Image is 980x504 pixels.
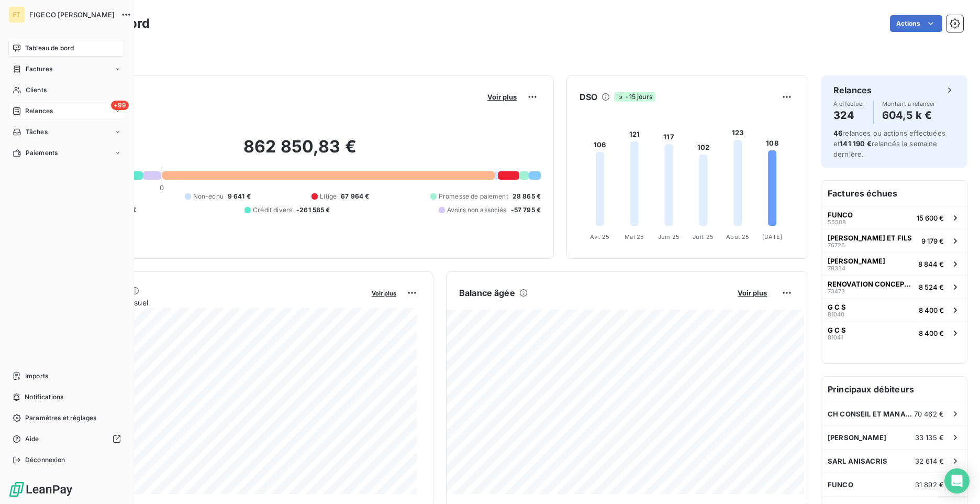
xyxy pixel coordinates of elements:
button: Voir plus [369,288,399,298]
span: Tableau de bord [25,43,74,53]
span: 9 641 € [228,192,251,201]
div: Open Intercom Messenger [944,468,970,494]
span: 55508 [828,219,846,225]
span: 78334 [828,265,845,271]
tspan: Avr. 25 [590,233,609,240]
img: Logo LeanPay [8,481,73,498]
span: [PERSON_NAME] ET FILS [828,234,912,242]
h6: Balance âgée [459,287,515,299]
button: Voir plus [734,288,770,298]
span: 46 [833,129,842,137]
span: Déconnexion [25,455,65,465]
tspan: Août 25 [726,233,749,240]
span: FUNCO [828,480,853,489]
span: G C S [828,303,846,311]
span: 32 614 € [915,457,944,465]
span: Voir plus [487,93,517,101]
button: [PERSON_NAME]783348 844 € [821,252,967,275]
tspan: Juil. 25 [693,233,714,240]
span: Paiements [26,148,58,158]
span: -261 585 € [296,205,330,215]
span: relances ou actions effectuées et relancés la semaine dernière. [833,129,945,158]
h4: 324 [833,107,865,124]
span: 76726 [828,242,845,248]
span: Voir plus [738,289,767,297]
h6: Relances [833,84,872,96]
button: RENOVATION CONCEPT INGENIERIE734738 524 € [821,275,967,298]
span: 31 892 € [915,480,944,489]
span: 0 [160,183,164,192]
span: [PERSON_NAME] [828,257,885,265]
span: Non-échu [193,192,224,201]
span: 9 179 € [921,237,944,245]
span: FUNCO [828,211,853,219]
span: 141 190 € [840,139,871,148]
span: 33 135 € [915,433,944,442]
span: Promesse de paiement [439,192,508,201]
span: Notifications [25,392,63,402]
span: Relances [25,106,53,116]
span: +99 [111,101,129,110]
button: Voir plus [484,92,520,102]
span: Aide [25,434,39,444]
tspan: [DATE] [762,233,782,240]
div: FT [8,6,25,23]
span: 15 600 € [917,214,944,222]
button: G C S810418 400 € [821,321,967,344]
h6: DSO [580,91,597,103]
button: [PERSON_NAME] ET FILS767269 179 € [821,229,967,252]
span: Tâches [26,127,48,137]
h2: 862 850,83 € [59,136,541,168]
span: 81041 [828,334,843,341]
span: 67 964 € [341,192,369,201]
tspan: Juin 25 [658,233,680,240]
span: 8 400 € [919,329,944,337]
span: 81040 [828,311,844,317]
button: G C S810408 400 € [821,298,967,321]
span: Chiffre d'affaires mensuel [59,297,364,308]
span: -15 jours [614,92,655,102]
span: FIGECO [PERSON_NAME] [29,10,115,19]
span: À effectuer [833,101,865,107]
span: -57 795 € [511,205,541,215]
span: Avoirs non associés [447,205,507,215]
span: RENOVATION CONCEPT INGENIERIE [828,280,915,288]
h4: 604,5 k € [882,107,936,124]
span: G C S [828,326,846,334]
span: Imports [25,371,48,381]
tspan: Mai 25 [625,233,644,240]
h6: Factures échues [821,181,967,206]
h6: Principaux débiteurs [821,377,967,402]
span: 70 462 € [914,410,944,418]
button: Actions [890,15,942,32]
span: 8 400 € [919,306,944,314]
span: CH CONSEIL ET MANAGEMENT [828,410,914,418]
span: Montant à relancer [882,101,936,107]
span: Voir plus [372,290,396,297]
span: Factures [26,64,52,74]
span: 8 844 € [918,260,944,268]
span: [PERSON_NAME] [828,433,886,442]
span: Clients [26,85,47,95]
a: Aide [8,431,125,447]
span: 8 524 € [919,283,944,291]
span: 28 865 € [513,192,541,201]
span: SARL ANISACRIS [828,457,887,465]
span: Paramètres et réglages [25,413,96,423]
span: 73473 [828,288,845,294]
span: Litige [320,192,337,201]
button: FUNCO5550815 600 € [821,206,967,229]
span: Crédit divers [253,205,292,215]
